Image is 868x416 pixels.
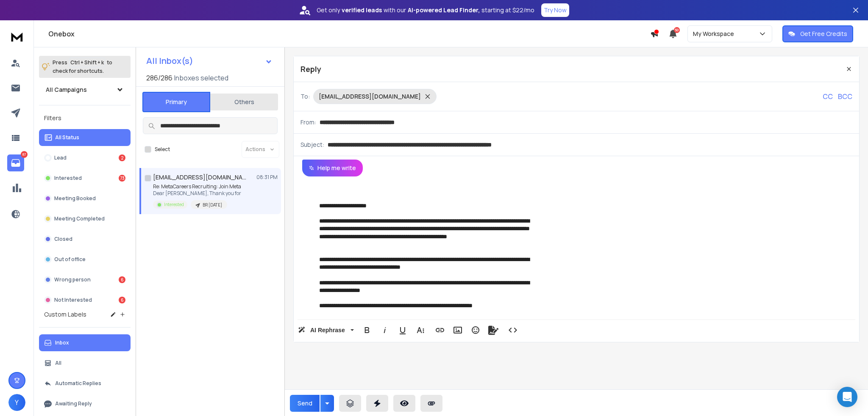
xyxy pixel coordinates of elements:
[55,360,61,366] p: All
[39,334,131,351] button: Inbox
[302,160,363,176] button: Help me write
[8,394,25,411] button: Y
[153,173,246,182] h1: [EMAIL_ADDRESS][DOMAIN_NAME]
[39,210,131,227] button: Meeting Completed
[210,93,278,111] button: Others
[39,395,131,412] button: Awaiting Reply
[319,92,421,101] p: [EMAIL_ADDRESS][DOMAIN_NAME]
[256,174,278,181] p: 08:31 PM
[119,297,125,303] div: 6
[55,400,92,407] p: Awaiting Reply
[54,256,86,263] p: Out of office
[146,73,172,83] span: 286 / 286
[300,118,316,127] p: From:
[432,322,448,339] button: Insert Link (Ctrl+K)
[146,57,193,65] h1: All Inbox(s)
[39,81,131,98] button: All Campaigns
[39,170,131,187] button: Interested73
[153,190,241,197] p: Dear [PERSON_NAME], Thank you for
[164,201,184,208] p: Interested
[39,292,131,309] button: Not Interested6
[39,231,131,248] button: Closed
[408,6,480,14] strong: AI-powered Lead Finder,
[300,63,321,75] p: Reply
[54,175,82,182] p: Interested
[693,30,737,38] p: My Workspace
[53,58,112,75] p: Press to check for shortcuts.
[39,251,131,268] button: Out of office
[39,190,131,207] button: Meeting Booked
[39,375,131,392] button: Automatic Replies
[21,151,28,158] p: 87
[119,154,125,161] div: 2
[800,30,847,38] p: Get Free Credits
[39,129,131,146] button: All Status
[54,154,67,161] p: Lead
[342,6,382,14] strong: verified leads
[317,6,534,14] p: Get only with our starting at $22/mo
[174,73,228,83] h3: Inboxes selected
[541,3,569,17] button: Try Now
[39,355,131,372] button: All
[69,58,105,67] span: Ctrl + Shift + k
[8,29,25,44] img: logo
[55,380,101,387] p: Automatic Replies
[39,149,131,166] button: Lead2
[39,271,131,288] button: Wrong person6
[359,322,375,339] button: Bold (Ctrl+B)
[46,85,87,94] h1: All Campaigns
[155,146,170,153] label: Select
[467,322,484,339] button: Emoticons
[54,215,105,222] p: Meeting Completed
[309,327,347,334] span: AI Rephrase
[48,29,650,39] h1: Onebox
[203,202,222,208] p: BR [DATE]
[119,276,125,283] div: 6
[838,91,852,102] p: BCC
[54,297,92,303] p: Not Interested
[55,339,69,346] p: Inbox
[142,92,210,112] button: Primary
[139,52,279,69] button: All Inbox(s)
[55,134,79,141] p: All Status
[39,112,131,124] h3: Filters
[300,141,324,149] p: Subject:
[823,91,833,102] p: CC
[412,322,428,339] button: More Text
[782,25,853,42] button: Get Free Credits
[54,236,72,242] p: Closed
[296,322,356,339] button: AI Rephrase
[544,6,567,14] p: Try Now
[153,183,241,190] p: Re: MetaCareers Recruiting: Join Meta
[54,195,96,202] p: Meeting Booked
[674,27,680,33] span: 50
[44,310,86,319] h3: Custom Labels
[450,322,466,339] button: Insert Image (Ctrl+P)
[485,322,501,339] button: Signature
[119,175,125,182] div: 73
[290,395,320,412] button: Send
[54,276,91,283] p: Wrong person
[300,92,310,101] p: To:
[7,154,24,171] a: 87
[505,322,521,339] button: Code View
[395,322,411,339] button: Underline (Ctrl+U)
[837,387,857,407] div: Open Intercom Messenger
[377,322,393,339] button: Italic (Ctrl+I)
